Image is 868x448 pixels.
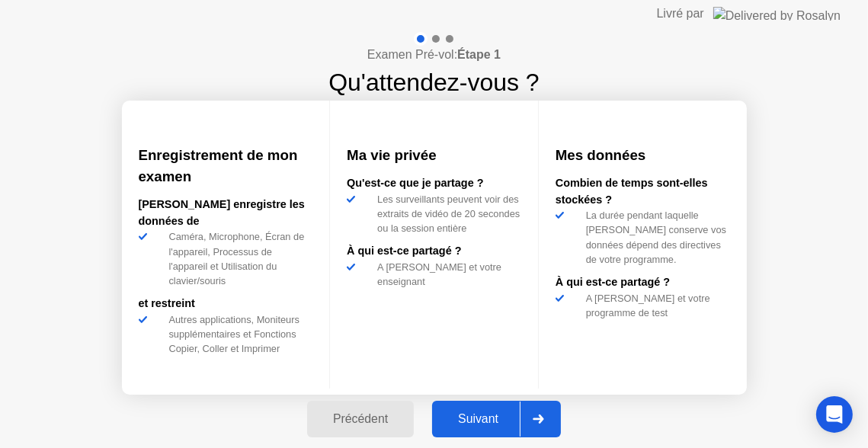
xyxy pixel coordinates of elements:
[347,243,521,260] div: À qui est-ce partagé ?
[556,175,730,208] div: Combien de temps sont-elles stockées ?
[816,396,853,433] div: Open Intercom Messenger
[371,260,521,289] div: A [PERSON_NAME] et votre enseignant
[163,312,313,357] div: Autres applications, Moniteurs supplémentaires et Fonctions Copier, Coller et Imprimer
[139,145,313,187] h3: Enregistrement de mon examen
[367,46,501,64] h4: Examen Pré-vol:
[347,175,521,192] div: Qu'est-ce que je partage ?
[713,7,841,21] img: Delivered by Rosalyn
[312,412,409,426] div: Précédent
[580,208,730,267] div: La durée pendant laquelle [PERSON_NAME] conserve vos données dépend des directives de votre progr...
[580,291,730,320] div: A [PERSON_NAME] et votre programme de test
[371,192,521,236] div: Les surveillants peuvent voir des extraits de vidéo de 20 secondes ou la session entière
[139,197,313,229] div: [PERSON_NAME] enregistre les données de
[139,296,313,312] div: et restreint
[437,412,520,426] div: Suivant
[457,48,501,61] b: Étape 1
[307,401,414,437] button: Précédent
[556,145,730,166] h3: Mes données
[556,274,730,291] div: À qui est-ce partagé ?
[347,145,521,166] h3: Ma vie privée
[163,229,313,288] div: Caméra, Microphone, Écran de l'appareil, Processus de l'appareil et Utilisation du clavier/souris
[657,5,704,23] div: Livré par
[328,64,540,101] h1: Qu'attendez-vous ?
[432,401,561,437] button: Suivant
